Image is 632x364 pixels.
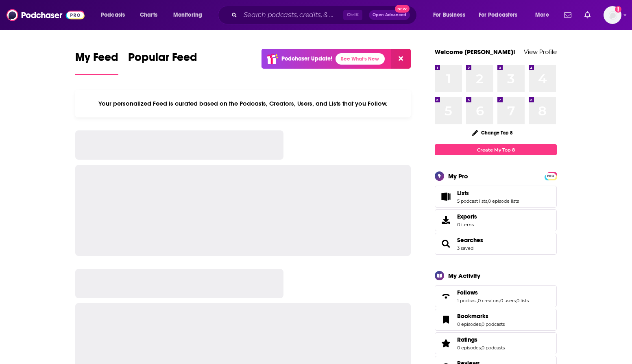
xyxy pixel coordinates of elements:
a: Show notifications dropdown [561,8,575,22]
span: , [516,298,516,303]
span: , [477,298,478,303]
span: 0 items [457,222,477,227]
span: Podcasts [101,9,125,21]
a: Ratings [438,338,454,349]
span: Charts [140,9,157,21]
button: Change Top 8 [467,128,518,138]
a: Ratings [457,336,505,343]
span: For Business [433,9,465,21]
a: 1 podcast [457,298,477,303]
span: Open Advanced [373,13,406,17]
a: Searches [457,236,483,244]
a: 0 episodes [457,321,481,327]
img: User Profile [604,6,621,24]
a: 0 podcasts [482,321,505,327]
span: Searches [435,233,557,255]
span: , [487,198,488,204]
a: See What's New [336,53,385,65]
button: open menu [168,9,213,22]
span: Exports [457,213,477,220]
button: Open AdvancedNew [369,10,410,20]
span: Bookmarks [435,309,557,331]
img: Podchaser - Follow, Share and Rate Podcasts [7,7,85,23]
a: Welcome [PERSON_NAME]! [435,48,515,56]
a: Exports [435,209,557,231]
a: 0 users [500,298,516,303]
span: Popular Feed [128,50,197,69]
a: 0 episode lists [488,198,519,204]
a: Follows [457,289,529,296]
a: Searches [438,238,454,249]
span: Ratings [457,336,477,343]
span: Exports [438,214,454,226]
div: My Pro [448,172,468,180]
a: Bookmarks [438,314,454,325]
a: My Feed [75,50,118,75]
a: View Profile [524,48,557,56]
span: Ctrl K [343,10,362,20]
span: Logged in as TinaPugh [604,6,621,24]
span: PRO [546,173,556,179]
span: , [481,321,482,327]
span: Lists [435,186,557,208]
div: Your personalized Feed is curated based on the Podcasts, Creators, Users, and Lists that you Follow. [75,90,411,117]
a: Show notifications dropdown [581,8,594,22]
p: Podchaser Update! [281,55,332,62]
span: , [481,345,482,351]
a: Lists [457,189,519,197]
a: Bookmarks [457,312,505,320]
a: 0 podcasts [482,345,505,351]
span: Ratings [435,332,557,354]
span: , [499,298,500,303]
span: More [535,9,549,21]
span: My Feed [75,50,118,69]
span: Bookmarks [457,312,488,320]
a: PRO [546,173,556,179]
button: open menu [530,9,559,22]
button: Show profile menu [604,6,621,24]
a: 0 creators [478,298,499,303]
span: Follows [457,289,478,296]
input: Search podcasts, credits, & more... [240,9,343,22]
span: Lists [457,189,469,197]
div: My Activity [448,272,480,279]
button: open menu [427,9,475,22]
a: Popular Feed [128,50,197,75]
a: 0 lists [516,298,529,303]
span: Follows [435,285,557,307]
a: Lists [438,191,454,202]
svg: Add a profile image [615,6,621,13]
a: Charts [135,9,162,22]
a: Create My Top 8 [435,144,557,155]
a: 0 episodes [457,345,481,351]
a: Follows [438,290,454,302]
span: For Podcasters [479,9,518,21]
button: open menu [473,9,530,22]
span: New [395,5,410,13]
a: 5 podcast lists [457,198,487,204]
button: open menu [95,9,135,22]
div: Search podcasts, credits, & more... [226,6,425,24]
a: 3 saved [457,245,473,251]
span: Monitoring [173,9,202,21]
